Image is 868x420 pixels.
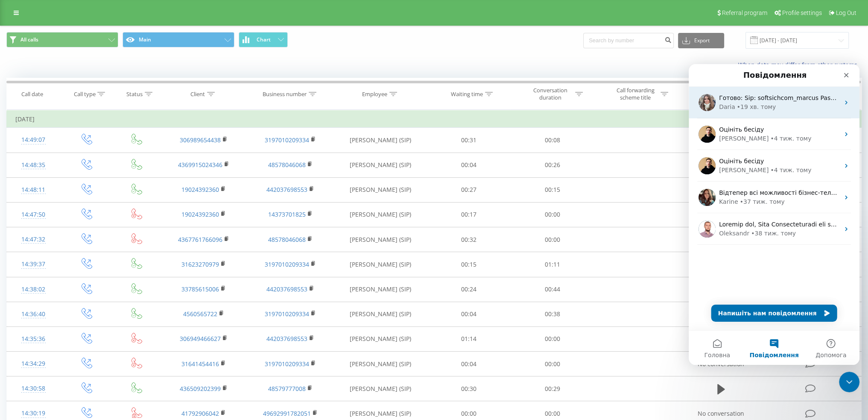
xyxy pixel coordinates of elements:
button: Main [123,32,234,47]
td: [PERSON_NAME] (SIP) [334,153,427,177]
button: Напишіть нам повідомлення [23,241,149,258]
span: Головна [15,288,41,294]
span: No conversation [698,360,744,368]
td: 00:38 [511,302,594,326]
td: 00:15 [427,252,511,277]
td: [PERSON_NAME] (SIP) [334,202,427,227]
a: 48578046068 [268,235,306,244]
td: [PERSON_NAME] (SIP) [334,227,427,252]
button: Повідомлення [57,267,114,301]
span: Profile settings [782,9,822,16]
div: • 4 тиж. тому [82,70,123,79]
td: [PERSON_NAME] (SIP) [334,177,427,202]
td: 00:00 [511,326,594,351]
td: 00:04 [427,302,511,326]
td: 01:14 [427,326,511,351]
a: 3197010209334 [265,310,309,318]
td: [PERSON_NAME] (SIP) [334,376,427,401]
div: 14:48:35 [15,157,52,173]
span: Відтепер всі можливості бізнес-телефонії Ringostat доступні як на компʼютері, так і на смартфоні.... [30,125,767,132]
span: Оцініть бесіду [30,94,75,100]
a: 14373701825 [268,210,306,218]
div: [PERSON_NAME] [30,70,80,79]
td: 00:08 [511,128,594,153]
a: 306949466627 [180,335,221,343]
a: 31623270979 [181,260,219,268]
a: 4369915024346 [178,161,222,169]
div: 14:48:11 [15,182,52,198]
div: 14:34:29 [15,355,52,372]
span: Допомога [127,288,158,294]
td: 00:15 [511,177,594,202]
div: Client [190,91,205,98]
img: Profile image for Vladyslav [10,62,27,79]
td: 00:00 [511,202,594,227]
a: 33785615006 [181,285,219,293]
a: 3197010209334 [265,136,309,144]
div: Oleksandr [30,165,61,174]
div: Karine [30,133,50,142]
td: 00:27 [427,177,511,202]
td: 00:29 [511,376,594,401]
input: Search by number [583,33,674,48]
td: 00:31 [427,128,511,153]
td: 00:24 [427,277,511,302]
button: Допомога [114,267,171,301]
span: Повідомлення [61,288,110,294]
div: 14:30:58 [15,380,52,397]
a: 442037698553 [266,285,307,293]
div: 14:36:40 [15,306,52,323]
a: 3197010209334 [265,260,309,268]
a: 41792906042 [181,409,219,417]
iframe: Intercom live chat [689,64,859,365]
span: Оцініть бесіду [30,62,75,69]
a: 31641454416 [181,360,219,368]
div: 14:38:02 [15,281,52,298]
a: 436509202399 [180,385,221,393]
td: [PERSON_NAME] (SIP) [334,302,427,326]
div: Status [126,91,143,98]
div: Call date [21,91,43,98]
a: 306989654438 [180,136,221,144]
div: • 38 тиж. тому [62,165,107,174]
a: 4560565722 [183,310,217,318]
a: 4367761766096 [178,235,222,244]
div: • 4 тиж. тому [82,102,123,111]
button: Chart [239,32,288,47]
div: • 37 тиж. тому [51,133,96,142]
div: Employee [362,91,387,98]
div: Call type [73,91,95,98]
div: Business number [263,91,307,98]
a: When data may differ from other systems [738,61,862,69]
a: 48578046068 [268,161,306,169]
td: 00:30 [427,376,511,401]
img: Profile image for Vladyslav [10,93,27,110]
a: 442037698553 [266,335,307,343]
span: Готово: Sip: softsichcom_marcus Password: [SECURITY_DATA]"J5i Підкажіть, будь ласка, ще чимось мо... [30,30,409,37]
a: 49692991782051 [263,409,311,417]
div: • 19 хв. тому [48,38,88,47]
div: 14:49:07 [15,132,52,148]
span: Chart [257,37,271,43]
div: 14:35:36 [15,331,52,347]
a: 19024392360 [181,210,219,218]
td: 00:26 [511,153,594,177]
img: Profile image for Oleksandr [10,156,27,173]
span: No conversation [698,409,744,417]
td: 00:17 [427,202,511,227]
td: 00:04 [427,352,511,376]
td: 00:44 [511,277,594,302]
span: All calls [20,36,38,43]
span: Referral program [722,9,767,16]
a: 3197010209334 [265,360,309,368]
a: 48579777008 [268,385,306,393]
button: Export [678,33,724,48]
a: 442037698553 [266,185,307,194]
div: 14:47:50 [15,206,52,223]
div: Waiting time [451,91,483,98]
span: Log Out [836,9,856,16]
td: 00:00 [511,352,594,376]
td: [PERSON_NAME] (SIP) [334,128,427,153]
